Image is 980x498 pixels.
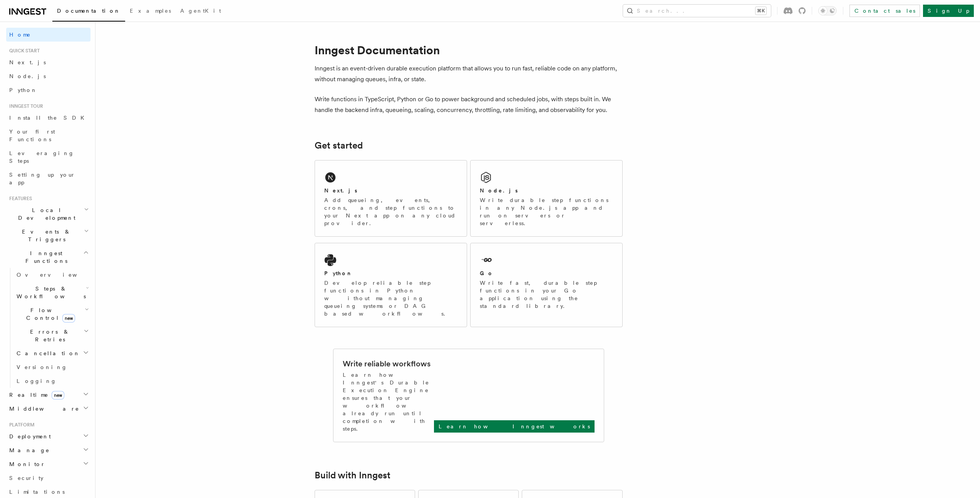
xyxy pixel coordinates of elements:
[6,388,90,402] button: Realtimenew
[17,378,57,384] span: Logging
[9,31,31,38] span: Home
[52,391,64,399] span: new
[480,279,613,310] p: Write fast, durable step functions in your Go application using the standard library.
[6,103,43,109] span: Inngest tour
[9,115,89,121] span: Install the SDK
[324,196,457,227] p: Add queueing, events, crons, and step functions to your Next app on any cloud provider.
[343,358,431,369] h2: Write reliable workflows
[315,243,467,327] a: PythonDevelop reliable step functions in Python without managing queueing systems or DAG based wo...
[470,160,623,237] a: Node.jsWrite durable step functions in any Node.js app and run on servers or serverless.
[6,203,90,225] button: Local Development
[6,196,32,202] span: Features
[9,87,37,93] span: Python
[315,470,390,481] a: Build with Inngest
[6,168,90,189] a: Setting up your app
[6,460,45,468] span: Monitor
[9,59,46,65] span: Next.js
[480,269,494,277] h2: Go
[13,306,85,322] span: Flow Control
[818,6,837,15] button: Toggle dark mode
[17,272,96,278] span: Overview
[439,423,590,430] p: Learn how Inngest works
[434,420,595,433] a: Learn how Inngest works
[6,268,90,388] div: Inngest Functions
[6,433,51,440] span: Deployment
[9,172,75,185] span: Setting up your app
[6,55,90,69] a: Next.js
[125,2,176,21] a: Examples
[324,187,357,194] h2: Next.js
[130,8,171,14] span: Examples
[315,160,467,237] a: Next.jsAdd queueing, events, crons, and step functions to your Next app on any cloud provider.
[315,94,623,115] p: Write functions in TypeScript, Python or Go to power background and scheduled jobs, with steps bu...
[6,225,90,246] button: Events & Triggers
[13,282,90,303] button: Steps & Workflows
[480,196,613,227] p: Write durable step functions in any Node.js app and run on servers or serverless.
[6,422,35,428] span: Platform
[6,28,90,42] a: Home
[343,371,434,433] p: Learn how Inngest's Durable Execution Engine ensures that your workflow already run until complet...
[176,2,226,21] a: AgentKit
[6,83,90,97] a: Python
[480,187,518,194] h2: Node.js
[9,129,55,142] span: Your first Functions
[52,2,125,22] a: Documentation
[6,206,84,222] span: Local Development
[6,69,90,83] a: Node.js
[6,48,40,54] span: Quick start
[9,73,46,79] span: Node.js
[315,63,623,85] p: Inngest is an event-driven durable execution platform that allows you to run fast, reliable code ...
[13,328,84,343] span: Errors & Retries
[180,8,221,14] span: AgentKit
[6,249,83,265] span: Inngest Functions
[6,446,50,454] span: Manage
[6,429,90,443] button: Deployment
[315,140,363,151] a: Get started
[13,349,80,357] span: Cancellation
[6,457,90,471] button: Monitor
[849,5,920,17] a: Contact sales
[623,5,771,17] button: Search...⌘K
[13,303,90,325] button: Flow Controlnew
[6,405,79,413] span: Middleware
[13,268,90,282] a: Overview
[324,279,457,318] p: Develop reliable step functions in Python without managing queueing systems or DAG based workflows.
[17,364,67,370] span: Versioning
[756,7,766,15] kbd: ⌘K
[9,475,44,481] span: Security
[57,8,121,14] span: Documentation
[6,402,90,416] button: Middleware
[13,360,90,374] a: Versioning
[6,391,64,399] span: Realtime
[324,269,353,277] h2: Python
[13,325,90,346] button: Errors & Retries
[6,228,84,243] span: Events & Triggers
[13,285,86,300] span: Steps & Workflows
[470,243,623,327] a: GoWrite fast, durable step functions in your Go application using the standard library.
[6,125,90,146] a: Your first Functions
[6,111,90,125] a: Install the SDK
[13,346,90,360] button: Cancellation
[923,5,974,17] a: Sign Up
[9,489,65,495] span: Limitations
[6,246,90,268] button: Inngest Functions
[13,374,90,388] a: Logging
[62,314,75,323] span: new
[6,471,90,485] a: Security
[9,150,74,164] span: Leveraging Steps
[6,146,90,168] a: Leveraging Steps
[315,43,623,57] h1: Inngest Documentation
[6,443,90,457] button: Manage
